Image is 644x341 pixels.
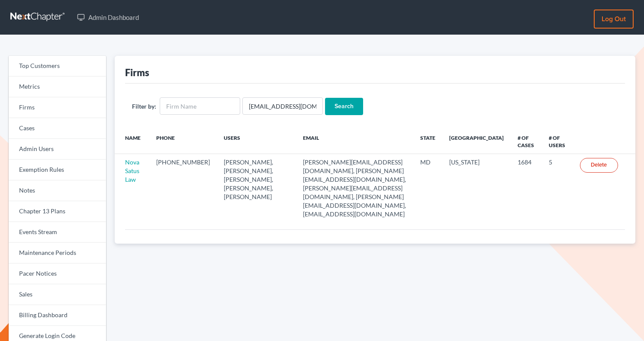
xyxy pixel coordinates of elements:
[9,97,106,118] a: Firms
[9,180,106,201] a: Notes
[9,118,106,139] a: Cases
[132,102,156,111] label: Filter by:
[442,129,511,154] th: [GEOGRAPHIC_DATA]
[413,154,442,222] td: MD
[160,97,240,115] input: Firm Name
[296,154,413,222] td: [PERSON_NAME][EMAIL_ADDRESS][DOMAIN_NAME], [PERSON_NAME][EMAIL_ADDRESS][DOMAIN_NAME], [PERSON_NAM...
[9,305,106,326] a: Billing Dashboard
[442,154,511,222] td: [US_STATE]
[149,154,217,222] td: [PHONE_NUMBER]
[542,154,573,222] td: 5
[511,154,542,222] td: 1684
[413,129,442,154] th: State
[9,56,106,77] a: Top Customers
[9,201,106,222] a: Chapter 13 Plans
[9,160,106,180] a: Exemption Rules
[217,129,296,154] th: Users
[542,129,573,154] th: # of Users
[115,129,150,154] th: Name
[149,129,217,154] th: Phone
[217,154,296,222] td: [PERSON_NAME], [PERSON_NAME], [PERSON_NAME], [PERSON_NAME], [PERSON_NAME]
[9,139,106,160] a: Admin Users
[242,97,323,115] input: Users
[9,222,106,243] a: Events Stream
[325,98,363,115] input: Search
[296,129,413,154] th: Email
[73,10,143,25] a: Admin Dashboard
[580,158,618,173] a: Delete
[511,129,542,154] th: # of Cases
[9,264,106,284] a: Pacer Notices
[594,10,634,29] a: Log out
[125,158,139,183] a: Nova Satus Law
[9,243,106,264] a: Maintenance Periods
[125,66,149,79] div: Firms
[9,77,106,97] a: Metrics
[9,284,106,305] a: Sales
